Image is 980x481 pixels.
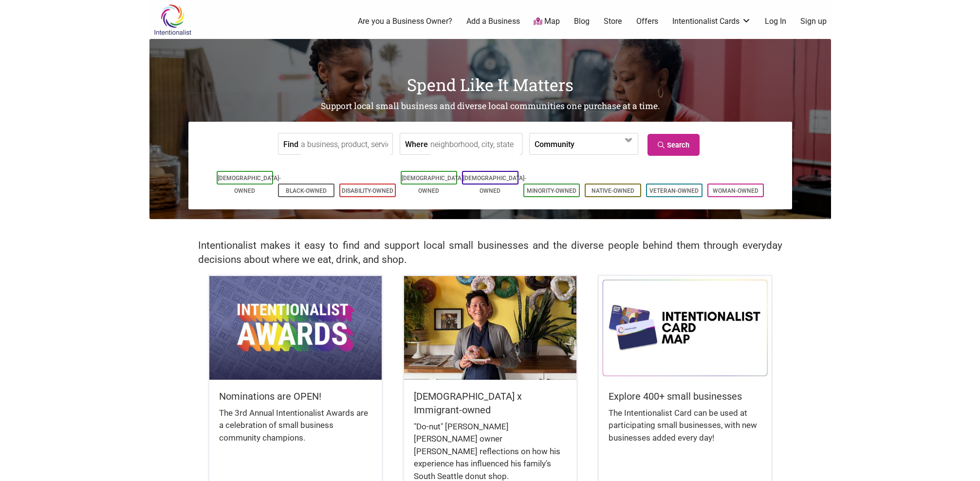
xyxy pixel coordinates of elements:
a: Disability-Owned [342,187,393,194]
img: King Donuts - Hong Chhuor [404,276,576,379]
a: Sign up [800,16,827,27]
img: Intentionalist [149,4,196,36]
img: Intentionalist Card Map [599,276,771,379]
a: Veteran-Owned [649,187,699,194]
a: Are you a Business Owner? [358,16,452,27]
h2: Intentionalist makes it easy to find and support local small businesses and the diverse people be... [198,239,782,267]
label: Community [535,133,574,154]
a: Woman-Owned [713,187,758,194]
a: Offers [636,16,658,27]
a: Native-Owned [592,187,634,194]
a: Blog [574,16,590,27]
div: The Intentionalist Card can be used at participating small businesses, with new businesses added ... [609,407,761,454]
a: Store [604,16,622,27]
input: a business, product, service [301,133,390,155]
a: Intentionalist Cards [672,16,751,27]
a: Search [647,134,700,156]
a: Minority-Owned [527,187,576,194]
h1: Spend Like It Matters [149,73,831,96]
a: [DEMOGRAPHIC_DATA]-Owned [402,175,465,194]
a: Log In [765,16,786,27]
h2: Support local small business and diverse local communities one purchase at a time. [149,100,831,112]
input: neighborhood, city, state [430,133,519,155]
label: Where [405,133,428,154]
a: [DEMOGRAPHIC_DATA]-Owned [463,175,526,194]
h5: Explore 400+ small businesses [609,389,761,403]
h5: [DEMOGRAPHIC_DATA] x Immigrant-owned [414,389,567,417]
a: Map [534,16,560,27]
label: Find [283,133,298,154]
div: The 3rd Annual Intentionalist Awards are a celebration of small business community champions. [219,407,372,454]
img: Intentionalist Awards [209,276,382,379]
a: [DEMOGRAPHIC_DATA]-Owned [218,175,281,194]
h5: Nominations are OPEN! [219,389,372,403]
a: Add a Business [466,16,520,27]
a: Black-Owned [286,187,327,194]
